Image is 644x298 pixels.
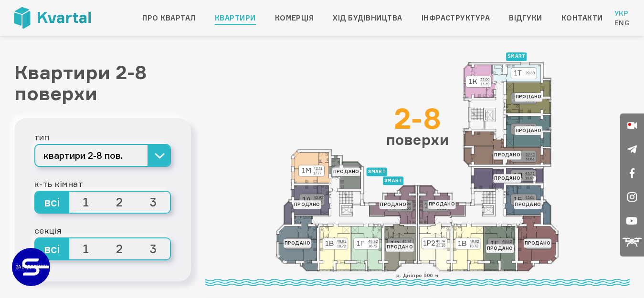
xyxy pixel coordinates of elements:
[34,130,171,144] div: тип
[215,12,256,24] a: Квартири
[205,271,630,286] div: р. Дніпро 600 м
[103,238,137,259] span: 2
[333,12,402,24] a: Хід будівництва
[386,104,449,147] div: поверхи
[103,192,137,213] span: 2
[69,192,103,213] span: 1
[614,18,630,28] a: Eng
[142,12,195,24] a: Про квартал
[137,238,170,259] span: 3
[422,12,490,24] a: Інфраструктура
[16,264,47,269] text: ЗАБУДОВНИК
[34,223,171,237] div: секція
[275,12,314,24] a: Комерція
[137,192,170,213] span: 3
[69,238,103,259] span: 1
[35,238,69,259] span: всі
[14,7,91,29] img: Kvartal
[614,9,630,18] a: Укр
[34,144,171,167] button: квартири 2-8 пов.
[509,12,542,24] a: Відгуки
[561,12,603,24] a: Контакти
[386,104,449,133] div: 2-8
[35,192,69,213] span: всі
[34,176,171,191] div: к-ть кімнат
[12,248,50,286] a: ЗАБУДОВНИК
[14,62,191,104] h1: Квартири 2-8 поверхи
